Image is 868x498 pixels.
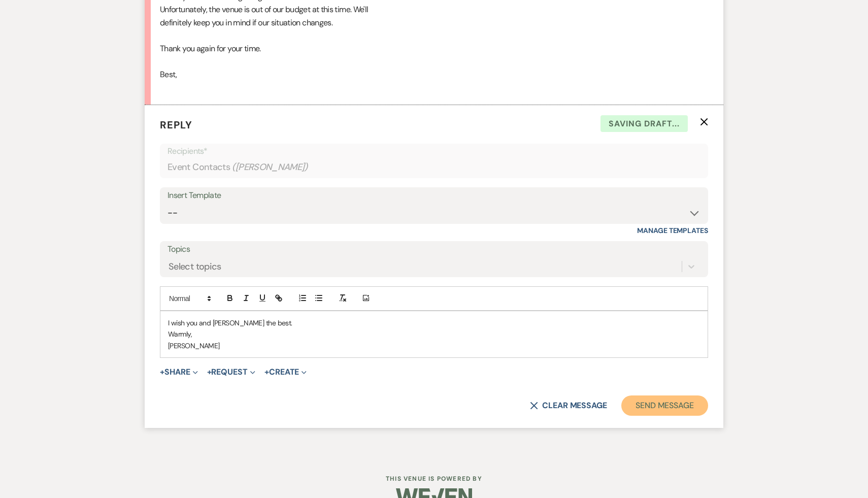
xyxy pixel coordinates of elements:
div: Insert Template [168,188,700,203]
span: + [207,368,212,376]
button: Clear message [530,402,607,410]
p: I wish you and [PERSON_NAME] the best. [168,317,700,328]
p: Warmly, [168,328,700,340]
p: Recipients* [168,145,700,158]
p: [PERSON_NAME] [168,340,700,351]
button: Share [160,368,198,376]
a: Manage Templates [637,226,708,235]
div: Select topics [169,259,221,273]
button: Send Message [621,395,708,416]
span: + [264,368,269,376]
div: Event Contacts [168,157,700,177]
span: ( [PERSON_NAME] ) [232,160,308,174]
button: Create [264,368,307,376]
button: Request [207,368,255,376]
span: + [160,368,164,376]
label: Topics [168,242,700,257]
span: Saving draft... [600,115,688,132]
span: Reply [160,118,192,131]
